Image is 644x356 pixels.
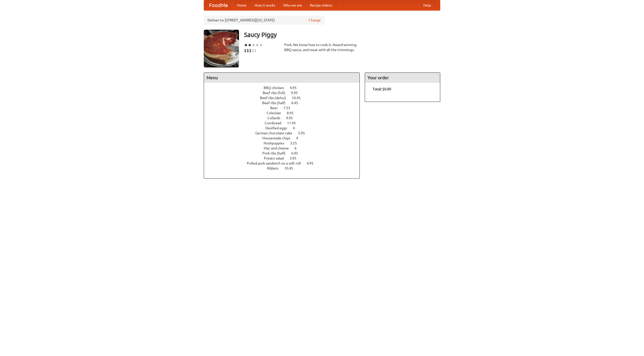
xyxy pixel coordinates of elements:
span: Beef ribs (half) [262,101,291,105]
span: 4 [296,136,303,140]
span: 4.95 [290,86,302,90]
span: Devilled eggs [265,126,292,130]
li: ★ [259,42,263,48]
a: Mac and cheese 6 [264,146,306,150]
a: BBQ chicken 4.95 [264,86,306,90]
a: Beef ribs (full) 9.95 [263,91,307,95]
li: ★ [255,42,259,48]
h3: Saucy Piggy [244,30,440,40]
a: Hushpuppies 3.25 [264,141,306,145]
h4: Menu [204,73,359,83]
span: 6 [295,146,302,150]
li: ★ [252,42,255,48]
a: Beer 7.55 [270,106,300,110]
a: Recipe videos [306,0,336,10]
span: 4 [293,126,300,130]
a: Coleslaw 8.95 [267,111,303,115]
span: 6.45 [291,101,303,105]
b: Total: $0.00 [373,87,391,91]
li: $ [247,48,249,53]
a: Housemade chips 4 [262,136,307,140]
span: Pork ribs (half) [262,151,291,155]
li: $ [254,48,257,53]
a: Collards 9.95 [267,116,302,120]
a: Who we are [279,0,306,10]
span: 3.25 [290,141,302,145]
span: 4.95 [307,161,318,165]
span: 8.95 [287,111,299,115]
a: Riblets 10.45 [267,166,302,170]
span: Coleslaw [267,111,286,115]
span: Riblets [267,166,284,170]
a: Change [309,18,321,23]
span: 10.45 [292,96,306,100]
span: Beer [270,106,283,110]
a: Home [233,0,251,10]
span: Hushpuppies [264,141,289,145]
li: $ [244,48,247,53]
div: Pork. We know how to cook it. Award-winning BBQ sauce, and meat with all the trimmings. [284,42,360,52]
span: 5.95 [298,131,310,135]
span: 11.45 [287,121,301,125]
span: German chocolate cake [255,131,297,135]
span: Beef ribs (full) [263,91,290,95]
span: Pulled pork sandwich on a soft roll [247,161,306,165]
a: Help [419,0,435,10]
a: Pulled pork sandwich on a soft roll 4.95 [247,161,323,165]
a: German chocolate cake 5.95 [255,131,314,135]
a: Pork ribs (half) 6.95 [262,151,307,155]
img: angular.jpg [204,30,239,67]
span: 10.45 [284,166,298,170]
div: Deliver to: [STREET_ADDRESS][US_STATE] [204,16,325,25]
a: Beef ribs (half) 6.45 [262,101,307,105]
span: 9.95 [291,91,303,95]
span: BBQ chicken [264,86,289,90]
li: $ [252,48,254,53]
a: FoodMe [204,0,233,10]
span: Collards [267,116,285,120]
li: ★ [244,42,248,48]
span: 9.95 [286,116,298,120]
li: ★ [248,42,252,48]
a: How it works [251,0,279,10]
li: $ [249,48,252,53]
span: Potato salad [264,156,289,160]
span: Beef ribs (delux) [260,96,291,100]
span: 3.95 [290,156,301,160]
span: Cornbread [265,121,286,125]
a: Potato salad 3.95 [264,156,306,160]
span: Mac and cheese [264,146,294,150]
h4: Your order [365,73,440,83]
a: Beef ribs (delux) 10.45 [260,96,310,100]
span: Housemade chips [262,136,295,140]
a: Cornbread 11.45 [265,121,305,125]
span: 6.95 [291,151,303,155]
span: 7.55 [284,106,295,110]
a: Devilled eggs 4 [265,126,304,130]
